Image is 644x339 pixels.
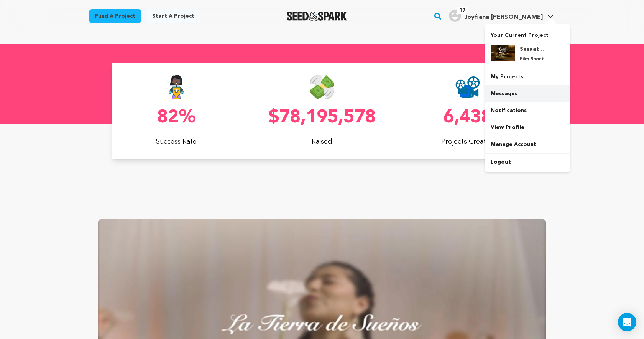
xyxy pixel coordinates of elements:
[485,102,570,119] a: Notifications
[449,10,543,22] div: Joyfiana Venessa S.'s Profile
[491,45,515,61] img: 73064ff55ea2066b.jpg
[287,12,347,21] a: Seed&Spark Homepage
[491,28,564,39] p: Your Current Project
[485,85,570,102] a: Messages
[164,75,188,99] img: Seed&Spark Success Rate Icon
[457,7,468,14] span: 19
[402,136,533,147] p: Projects Created
[464,14,543,20] span: Joyfiana [PERSON_NAME]
[112,109,242,127] p: 82%
[485,154,570,170] a: Logout
[310,75,334,99] img: Seed&Spark Money Raised Icon
[618,313,636,331] div: Open Intercom Messenger
[146,9,200,23] a: Start a project
[491,28,564,68] a: Your Current Project Sesaat Aja Film Short
[402,109,533,127] p: 6,438
[89,9,141,23] a: Fund a project
[449,10,461,22] img: user.png
[520,45,547,53] h4: Sesaat Aja
[455,75,480,99] img: Seed&Spark Projects Created Icon
[485,119,570,136] a: View Profile
[257,136,387,147] p: Raised
[485,136,570,153] a: Manage Account
[520,56,547,62] p: Film Short
[447,8,555,24] span: Joyfiana Venessa S.'s Profile
[485,68,570,85] a: My Projects
[287,12,347,21] img: Seed&Spark Logo Dark Mode
[112,136,242,147] p: Success Rate
[257,109,387,127] p: $78,195,578
[447,8,555,22] a: Joyfiana Venessa S.'s Profile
